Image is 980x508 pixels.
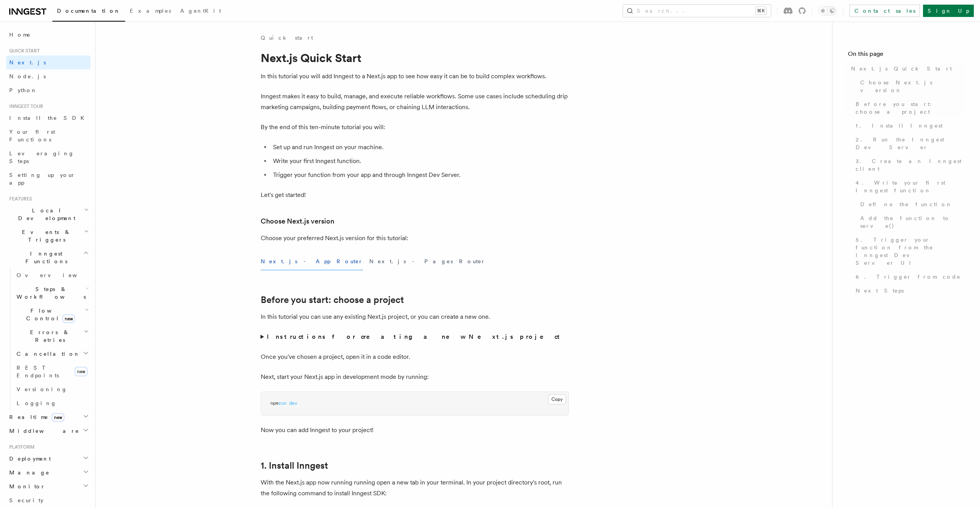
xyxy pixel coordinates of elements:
span: Inngest tour [6,103,43,109]
button: Next.js - Pages Router [369,253,486,270]
a: Python [6,83,90,97]
button: Flow Controlnew [13,304,90,325]
button: Steps & Workflows [13,282,90,304]
span: dev [289,400,297,406]
button: Search...⌘K [623,5,771,17]
button: Events & Triggers [6,225,90,247]
button: Monitor [6,479,90,493]
p: Once you've chosen a project, open it in a code editor. [261,352,569,362]
a: 5. Trigger your function from the Inngest Dev Server UI [853,233,965,270]
li: Trigger your function from your app and through Inngest Dev Server. [271,170,569,180]
p: In this tutorial you can use any existing Next.js project, or you can create a new one. [261,311,569,322]
a: Next.js Quick Start [848,62,965,76]
h1: Next.js Quick Start [261,51,569,65]
a: Overview [13,268,90,282]
span: 5. Trigger your function from the Inngest Dev Server UI [856,236,965,267]
li: Write your first Inngest function. [271,156,569,167]
span: Events & Triggers [6,228,84,244]
span: Home [9,31,31,39]
a: AgentKit [176,2,226,21]
a: 1. Install Inngest [261,460,328,471]
button: Cancellation [13,347,90,361]
span: Cancellation [13,350,80,358]
a: Node.js [6,69,90,83]
span: new [62,315,75,323]
p: Now you can add Inngest to your project! [261,425,569,436]
kbd: ⌘K [756,7,766,15]
a: Next.js [6,56,90,69]
a: 2. Run the Inngest Dev Server [853,133,965,154]
span: Realtime [6,413,64,421]
button: Next.js - App Router [261,253,363,270]
span: Flow Control [13,307,85,322]
a: Before you start: choose a project [853,97,965,119]
span: Add the function to serve() [860,214,965,230]
a: 3. Create an Inngest client [853,154,965,176]
a: Versioning [13,382,90,396]
a: Quick start [261,34,313,42]
p: With the Next.js app now running running open a new tab in your terminal. In your project directo... [261,477,569,499]
button: Local Development [6,204,90,225]
span: Security [9,497,44,503]
a: Choose Next.js version [857,76,965,97]
a: 6. Trigger from code [853,270,965,284]
span: Quick start [6,48,40,54]
span: Setting up your app [9,172,75,186]
p: Inngest makes it easy to build, manage, and execute reliable workflows. Some use cases include sc... [261,91,569,113]
span: Monitor [6,483,45,490]
a: Examples [125,2,176,21]
button: Copy [548,394,566,404]
span: Install the SDK [9,115,89,121]
span: Choose Next.js version [860,79,965,94]
span: Node.js [9,73,46,79]
a: Security [6,493,90,507]
span: 1. Install Inngest [856,122,943,130]
span: Errors & Retries [13,328,84,344]
span: Your first Functions [9,129,55,143]
span: REST Endpoints [17,365,59,378]
span: Leveraging Steps [9,150,74,164]
a: Before you start: choose a project [261,294,404,305]
strong: Instructions for creating a new Next.js project [267,333,563,340]
span: AgentKit [180,8,221,14]
a: Next Steps [853,284,965,298]
a: REST Endpointsnew [13,361,90,382]
a: Leveraging Steps [6,146,90,168]
span: Inngest Functions [6,250,83,265]
span: Next Steps [856,287,904,294]
button: Toggle dark mode [818,6,837,15]
a: Logging [13,396,90,410]
span: Logging [17,400,57,406]
span: Overview [17,272,96,278]
span: Python [9,87,37,93]
div: Inngest Functions [6,268,90,410]
p: Next, start your Next.js app in development mode by running: [261,372,569,382]
p: Choose your preferred Next.js version for this tutorial: [261,233,569,244]
li: Set up and run Inngest on your machine. [271,142,569,153]
span: Steps & Workflows [13,285,86,301]
span: 6. Trigger from code [856,273,961,281]
a: Documentation [52,2,125,22]
span: Examples [130,8,171,14]
span: npm [270,400,278,406]
span: Versioning [17,386,67,392]
p: By the end of this ten-minute tutorial you will: [261,122,569,133]
button: Middleware [6,424,90,438]
span: Next.js [9,59,46,66]
span: Next.js Quick Start [851,65,952,72]
button: Realtimenew [6,410,90,424]
span: 2. Run the Inngest Dev Server [856,136,965,151]
span: Middleware [6,427,79,435]
a: 1. Install Inngest [853,119,965,133]
h4: On this page [848,49,965,62]
span: new [75,367,87,376]
span: Manage [6,469,50,476]
a: Setting up your app [6,168,90,190]
a: Contact sales [849,5,920,17]
a: Your first Functions [6,125,90,146]
span: Before you start: choose a project [856,100,965,116]
span: new [52,413,64,422]
a: Home [6,28,90,42]
button: Inngest Functions [6,247,90,268]
a: 4. Write your first Inngest function [853,176,965,197]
